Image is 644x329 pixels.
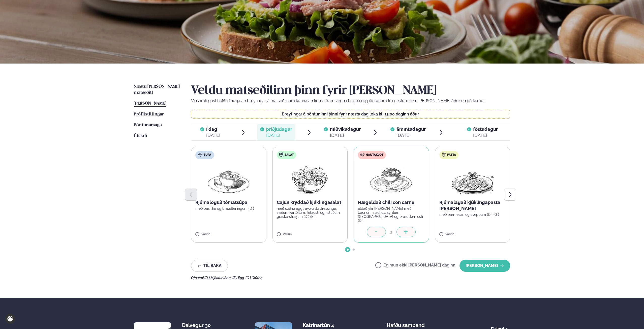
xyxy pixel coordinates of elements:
img: Curry-Rice-Naan.png [369,163,413,195]
div: [DATE] [396,132,426,138]
span: Prófílstillingar [134,112,164,116]
span: þriðjudagur [266,127,292,132]
span: fimmtudagur [396,127,426,132]
p: með basilíku og brauðteningum (D ) [195,206,262,211]
span: Í dag [206,126,220,132]
a: Cookie settings [5,314,15,324]
span: Súpa [204,153,211,157]
img: soup.svg [198,153,202,157]
p: Cajun kryddað kjúklingasalat [277,199,344,205]
span: Pasta [447,153,456,157]
p: eldað yfir [PERSON_NAME] með baunum, nachos, sýrðum [GEOGRAPHIC_DATA] og bræddum osti (D ) [358,206,425,223]
a: Næstu [PERSON_NAME] matseðill [134,84,181,96]
div: 1 [386,229,396,235]
span: Go to slide 1 [347,249,349,251]
h2: Veldu matseðilinn þinn fyrir [PERSON_NAME] [191,84,510,98]
span: Pöntunarsaga [134,123,162,127]
img: pasta.svg [442,153,446,157]
span: Go to slide 2 [353,249,355,251]
div: [DATE] [266,132,292,138]
img: Salad.png [288,163,332,195]
a: Útskrá [134,133,147,139]
img: beef.svg [360,153,364,157]
img: Soup.png [206,163,251,195]
p: með parmesan og sveppum (D ) (G ) [439,213,506,217]
p: Hægeldað chili con carne [358,199,425,205]
p: Rjómalagað kjúklingapasta [PERSON_NAME] [439,199,506,212]
div: Dalvegur 30 [182,322,222,328]
span: Útskrá [134,134,147,138]
button: Previous slide [185,189,197,201]
span: miðvikudagur [330,127,361,132]
p: með soðnu eggi, avókadó dressingu, sætum kartöflum, fetaosti og ristuðum graskersfræjum (D ) (E ) [277,206,344,219]
span: Næstu [PERSON_NAME] matseðill [134,84,180,95]
span: (E ) Egg , [232,276,246,280]
button: [PERSON_NAME] [459,260,510,272]
span: föstudagur [473,127,498,132]
img: Spagetti.png [450,163,495,195]
div: Katrínartún 4 [303,322,343,328]
a: Prófílstillingar [134,111,164,117]
span: Nautakjöt [366,153,383,157]
button: Til baka [191,260,228,272]
a: Pöntunarsaga [134,122,162,128]
p: Rjómalöguð tómatsúpa [195,199,262,205]
img: salad.svg [279,153,283,157]
p: Breytingar á pöntuninni þinni fyrir næsta dag loka kl. 15:00 daginn áður. [196,112,505,116]
span: [PERSON_NAME] [134,101,166,106]
div: [DATE] [206,132,220,138]
div: Ofnæmi: [191,276,510,280]
button: Next slide [504,189,516,201]
a: [PERSON_NAME] [134,101,166,107]
div: [DATE] [473,132,498,138]
p: Vinsamlegast hafðu í huga að breytingar á matseðlinum kunna að koma fram vegna birgða og pöntunum... [191,98,510,104]
span: (G ) Glúten [246,276,262,280]
span: Hafðu samband [387,318,425,328]
span: Salat [285,153,294,157]
span: (D ) Mjólkurvörur , [204,276,232,280]
div: [DATE] [330,132,361,138]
